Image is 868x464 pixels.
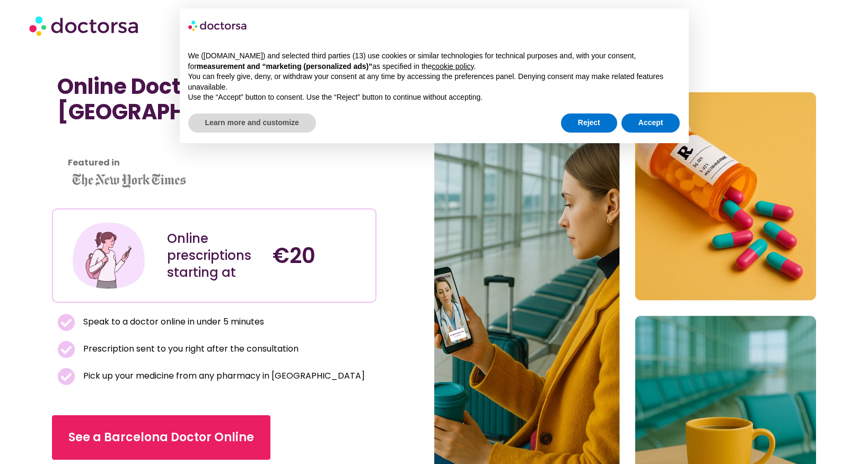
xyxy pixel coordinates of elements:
button: Reject [561,113,617,133]
a: cookie policy [432,62,474,71]
h4: €20 [273,243,367,268]
span: Prescription sent to you right after the consultation [81,342,299,356]
iframe: Customer reviews powered by Trustpilot [57,135,216,148]
span: Speak to a doctor online in under 5 minutes [81,314,264,329]
span: See a Barcelona Doctor Online [68,429,254,446]
strong: Featured in [68,156,120,169]
button: Learn more and customize [188,113,316,133]
h1: Online Doctor Prescription in [GEOGRAPHIC_DATA] [57,74,371,125]
p: You can freely give, deny, or withdraw your consent at any time by accessing the preferences pane... [188,72,680,92]
div: Online prescriptions starting at [167,230,262,281]
iframe: Customer reviews powered by Trustpilot [57,148,371,161]
span: Pick up your medicine from any pharmacy in [GEOGRAPHIC_DATA] [81,369,365,383]
img: logo [188,17,248,34]
strong: measurement and “marketing (personalized ads)” [197,62,372,71]
a: See a Barcelona Doctor Online [52,415,270,460]
p: We ([DOMAIN_NAME]) and selected third parties (13) use cookies or similar technologies for techni... [188,51,680,72]
p: Use the “Accept” button to consent. Use the “Reject” button to continue without accepting. [188,92,680,103]
button: Accept [621,113,680,133]
img: Illustration depicting a young woman in a casual outfit, engaged with her smartphone. She has a p... [71,217,147,294]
